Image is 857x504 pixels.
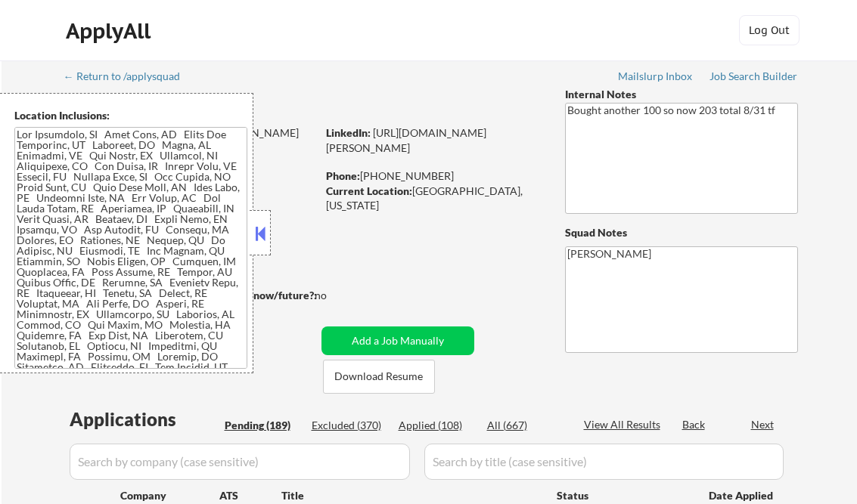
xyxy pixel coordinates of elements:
[64,71,194,82] div: ← Return to /applysquad
[312,418,387,433] div: Excluded (370)
[565,87,798,102] div: Internal Notes
[219,488,281,503] div: ATS
[584,417,665,432] div: View All Results
[64,70,194,85] a: ← Return to /applysquad
[751,417,775,432] div: Next
[326,169,360,182] strong: Phone:
[315,288,358,303] div: no
[120,488,219,503] div: Company
[565,225,798,240] div: Squad Notes
[424,444,784,480] input: Search by title (case sensitive)
[326,126,486,154] a: [URL][DOMAIN_NAME][PERSON_NAME]
[326,184,412,197] strong: Current Location:
[618,70,694,85] a: Mailslurp Inbox
[70,444,410,480] input: Search by company (case sensitive)
[710,70,798,85] a: Job Search Builder
[618,71,694,82] div: Mailslurp Inbox
[710,71,798,82] div: Job Search Builder
[326,126,371,139] strong: LinkedIn:
[739,15,800,45] button: Log Out
[682,417,706,432] div: Back
[66,18,155,44] div: ApplyAll
[326,184,540,213] div: [GEOGRAPHIC_DATA], [US_STATE]
[326,169,540,184] div: [PHONE_NUMBER]
[709,488,775,503] div: Date Applied
[14,108,247,123] div: Location Inclusions:
[225,418,300,433] div: Pending (189)
[487,418,563,433] div: All (667)
[399,418,474,433] div: Applied (108)
[321,326,474,355] button: Add a Job Manually
[323,360,435,394] button: Download Resume
[281,488,542,503] div: Title
[70,410,219,428] div: Applications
